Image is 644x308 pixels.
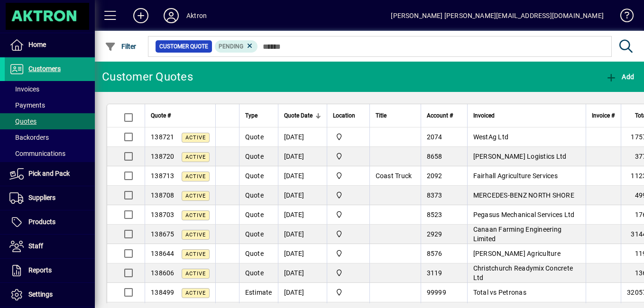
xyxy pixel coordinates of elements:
[245,211,264,218] span: Quote
[603,68,636,85] button: Add
[5,283,95,307] a: Settings
[333,110,355,121] span: Location
[245,191,264,199] span: Quote
[427,230,442,238] span: 2929
[376,110,415,121] div: Title
[185,193,206,199] span: Active
[185,212,206,218] span: Active
[151,211,175,218] span: 138703
[151,269,175,277] span: 138606
[391,8,604,23] div: [PERSON_NAME] [PERSON_NAME][EMAIL_ADDRESS][DOMAIN_NAME]
[606,73,634,81] span: Add
[333,151,364,162] span: Central
[151,289,175,296] span: 138499
[9,101,45,109] span: Payments
[185,271,206,277] span: Active
[245,172,264,180] span: Quote
[333,171,364,181] span: Central
[245,250,264,257] span: Quote
[5,145,95,162] a: Communications
[185,290,206,296] span: Active
[28,65,61,72] span: Customers
[151,172,175,180] span: 138713
[151,230,175,238] span: 138675
[5,186,95,210] a: Suppliers
[151,191,175,199] span: 138708
[613,2,632,33] a: Knowledge Base
[473,250,561,257] span: [PERSON_NAME] Agriculture
[151,110,171,121] span: Quote #
[185,135,206,141] span: Active
[9,85,39,93] span: Invoices
[427,289,446,296] span: 99999
[126,7,156,24] button: Add
[28,218,55,226] span: Products
[185,154,206,160] span: Active
[473,153,567,160] span: [PERSON_NAME] Logistics Ltd
[151,110,210,121] div: Quote #
[5,113,95,129] a: Quotes
[28,290,53,298] span: Settings
[159,42,208,51] span: Customer Quote
[278,283,327,302] td: [DATE]
[185,251,206,257] span: Active
[245,133,264,141] span: Quote
[185,232,206,238] span: Active
[333,268,364,278] span: Central
[219,43,243,50] span: Pending
[473,110,580,121] div: Invoiced
[9,150,65,157] span: Communications
[5,235,95,258] a: Staff
[245,289,272,296] span: Estimate
[333,132,364,142] span: Central
[245,230,264,238] span: Quote
[28,194,55,201] span: Suppliers
[427,133,442,141] span: 2074
[427,110,461,121] div: Account #
[245,153,264,160] span: Quote
[427,191,442,199] span: 8373
[5,210,95,234] a: Products
[278,147,327,166] td: [DATE]
[185,173,206,180] span: Active
[102,38,139,55] button: Filter
[278,225,327,244] td: [DATE]
[156,7,186,24] button: Profile
[376,172,412,180] span: Coast Truck
[473,133,509,141] span: WestAg Ltd
[278,205,327,225] td: [DATE]
[186,8,207,23] div: Aktron
[278,186,327,205] td: [DATE]
[9,118,37,125] span: Quotes
[28,266,52,274] span: Reports
[5,33,95,57] a: Home
[592,110,615,121] span: Invoice #
[28,41,46,48] span: Home
[245,269,264,277] span: Quote
[473,211,575,218] span: Pegasus Mechanical Services Ltd
[28,242,43,250] span: Staff
[245,110,258,121] span: Type
[278,127,327,147] td: [DATE]
[5,129,95,145] a: Backorders
[427,153,442,160] span: 8658
[102,69,193,84] div: Customer Quotes
[5,81,95,97] a: Invoices
[28,170,70,177] span: Pick and Pack
[284,110,321,121] div: Quote Date
[278,166,327,186] td: [DATE]
[473,289,526,296] span: Total vs Petronas
[151,250,175,257] span: 138644
[333,110,364,121] div: Location
[333,209,364,220] span: Central
[5,162,95,186] a: Pick and Pack
[284,110,313,121] span: Quote Date
[427,211,442,218] span: 8523
[473,110,495,121] span: Invoiced
[427,269,442,277] span: 3119
[376,110,386,121] span: Title
[215,40,258,53] mat-chip: Pending Status: Pending
[9,134,49,141] span: Backorders
[473,226,562,243] span: Canaan Farming Engineering Limited
[5,97,95,113] a: Payments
